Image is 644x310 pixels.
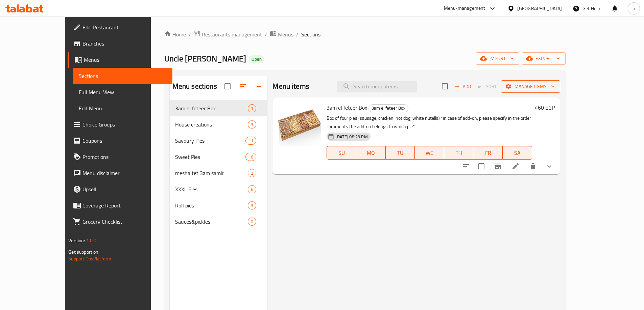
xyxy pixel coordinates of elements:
[170,100,267,116] div: 3am el feteer Box1
[68,236,85,245] span: Version:
[369,104,408,112] span: 3am el feteer Box
[175,153,245,161] span: Sweet Pies
[270,30,293,39] a: Menus
[202,30,262,38] span: Restaurants management
[68,149,172,165] a: Promotions
[438,79,452,93] span: Select section
[415,146,444,160] button: WE
[82,201,167,209] span: Coverage Report
[301,30,320,38] span: Sections
[490,158,506,174] button: Branch-specific-item
[248,202,256,209] span: 3
[248,201,256,209] div: items
[68,254,111,263] a: Support.OpsPlatform
[82,153,167,161] span: Promotions
[278,103,321,146] img: 3am el feteer Box
[327,114,532,131] p: Box of four pies (sausage, chicken, hot dog, white nutella) *in case of add-on, please specify in...
[79,88,167,96] span: Full Menu View
[501,80,560,93] button: Manage items
[170,133,267,149] div: Savoury Pies11
[220,79,235,93] span: Select all sections
[248,218,256,226] div: items
[386,146,415,160] button: TU
[245,153,256,161] div: items
[248,185,256,193] div: items
[170,116,267,133] div: House creations3
[481,54,514,63] span: import
[73,84,172,100] a: Full Menu View
[476,148,500,158] span: FR
[541,158,557,174] button: show more
[525,158,541,174] button: delete
[175,137,245,145] span: Savoury Pies
[68,165,172,181] a: Menu disclaimer
[84,56,167,64] span: Menus
[327,146,356,160] button: SU
[506,82,555,91] span: Manage items
[82,120,167,129] span: Choice Groups
[249,56,264,62] span: Open
[251,78,267,94] button: Add section
[68,133,172,149] a: Coupons
[545,162,553,170] svg: Show Choices
[333,134,370,140] span: [DATE] 08:29 PM
[68,214,172,230] a: Grocery Checklist
[356,146,386,160] button: MO
[503,146,532,160] button: SA
[444,4,485,12] div: Menu-management
[476,52,519,65] button: import
[79,104,167,112] span: Edit Menu
[511,162,520,170] a: Edit menu item
[170,197,267,214] div: Roll pies3
[248,105,256,112] span: 1
[68,116,172,133] a: Choice Groups
[68,35,172,52] a: Branches
[517,5,562,12] div: [GEOGRAPHIC_DATA]
[535,103,555,112] h6: 460 EGP
[175,218,248,226] span: Sauces&pickles
[248,120,256,129] div: items
[505,148,529,158] span: SA
[82,169,167,177] span: Menu disclaimer
[246,154,256,160] span: 16
[68,248,99,256] span: Get support on:
[170,149,267,165] div: Sweet Pies16
[82,23,167,31] span: Edit Restaurant
[170,181,267,197] div: XXXL Pies6
[296,30,299,38] li: /
[170,214,267,230] div: Sauces&pickles0
[82,218,167,226] span: Grocery Checklist
[175,169,248,177] span: meshaltet 3am samir
[248,219,256,225] span: 0
[249,55,264,63] div: Open
[454,83,472,90] span: Add
[82,137,167,145] span: Coupons
[82,185,167,193] span: Upsell
[175,185,248,193] span: XXXL Pies
[337,81,417,92] input: search
[79,72,167,80] span: Sections
[246,138,256,144] span: 11
[359,148,383,158] span: MO
[164,30,186,38] a: Home
[170,97,267,232] nav: Menu sections
[68,52,172,68] a: Menus
[68,181,172,197] a: Upsell
[368,104,408,112] div: 3am el feteer Box
[388,148,412,158] span: TU
[194,30,262,39] a: Restaurants management
[278,30,293,38] span: Menus
[175,120,248,129] span: House creations
[175,104,248,112] div: 3am el feteer Box
[172,81,217,91] h2: Menu sections
[248,186,256,193] span: 6
[73,100,172,116] a: Edit Menu
[527,54,560,63] span: export
[86,236,97,245] span: 1.0.0
[68,197,172,214] a: Coverage Report
[248,169,256,177] div: items
[458,158,474,174] button: sort-choices
[164,30,566,39] nav: breadcrumb
[189,30,191,38] li: /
